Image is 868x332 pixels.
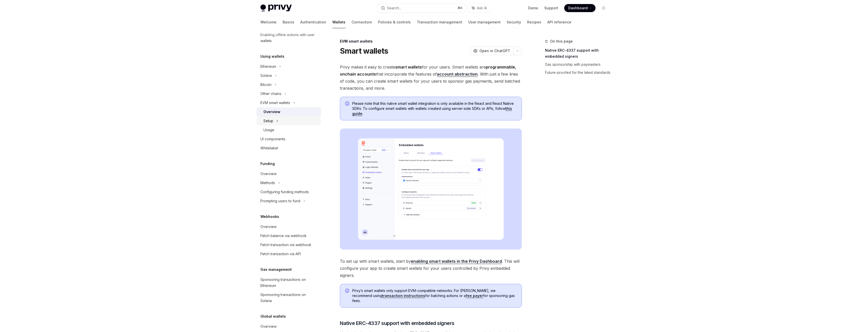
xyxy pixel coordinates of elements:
[260,251,301,257] div: Fetch transaction via API
[256,107,321,116] a: Overview
[263,118,273,124] div: Setup
[468,16,501,28] a: User management
[260,53,284,59] h5: Using wallets
[260,189,309,195] div: Configuring funding methods
[256,240,321,249] a: Fetch transaction via webhook
[260,16,277,28] a: Welcome
[260,161,275,167] h5: Funding
[260,100,290,106] div: EVM smart wallets
[470,47,513,55] button: Open in ChatGPT
[256,144,321,153] a: Whitelabel
[340,46,388,55] h1: Smart wallets
[340,128,522,250] img: Sample enable smart wallets
[377,4,466,13] button: Search...⌘K
[256,30,321,45] a: Enabling offline actions with user wallets
[352,288,517,303] span: Privy’s smart wallets only support EVM-compatible networks. For [PERSON_NAME], we recommend using...
[417,16,462,28] a: Transaction management
[260,5,292,12] img: light logo
[352,101,517,116] span: Please note that this native smart wallet integration is only available in the React and React Na...
[437,72,478,77] a: account abstraction
[477,6,487,11] span: Ask AI
[547,16,571,28] a: API reference
[260,73,272,79] div: Solana
[260,242,311,248] div: Fetch transaction via webhook
[256,169,321,178] a: Overview
[340,39,522,44] div: EVM smart wallets
[260,32,318,44] div: Enabling offline actions with user wallets
[260,224,277,230] div: Overview
[545,60,612,69] a: Gas sponsorship with paymasters
[564,4,595,12] a: Dashboard
[260,91,281,97] div: Other chains
[260,136,285,142] div: UI components
[550,38,573,44] span: On this page
[256,275,321,290] a: Sponsoring transactions on Ethereum
[260,198,300,204] div: Prompting users to fund
[527,16,541,28] a: Recipes
[260,323,277,329] div: Overview
[256,125,321,135] a: Usage
[256,249,321,258] a: Fetch transaction via API
[263,127,274,133] div: Usage
[411,259,502,264] a: enabling smart wallets in the Privy Dashboard
[260,180,275,186] div: Methods
[256,187,321,196] a: Configuring funding methods
[256,290,321,305] a: Sponsoring transactions on Solana
[378,16,411,28] a: Policies & controls
[260,267,292,273] h5: Gas management
[260,292,318,304] div: Sponsoring transactions on Solana
[256,231,321,240] a: Fetch balance via webhook
[256,322,321,331] a: Overview
[340,258,522,279] span: To set up with smart wallets, start by . This will configure your app to create smart wallets for...
[256,135,321,144] a: UI components
[345,289,350,294] svg: Info
[260,63,276,70] div: Ethereum
[528,6,538,11] a: Demo
[395,64,422,70] strong: smart wallets
[468,4,491,13] button: Ask AI
[260,233,307,239] div: Fetch balance via webhook
[466,293,483,298] a: fee payer
[544,6,558,11] a: Support
[545,69,612,77] a: Future-proofed for the latest standards
[300,16,326,28] a: Authentication
[545,46,612,60] a: Native ERC-4337 support with embedded signers
[283,16,294,28] a: Basics
[263,109,280,115] div: Overview
[340,63,522,92] span: Privy makes it easy to create for your users. Smart wallets are that incorporate the features of ...
[457,6,463,10] span: ⌘ K
[507,16,521,28] a: Security
[568,6,588,11] span: Dashboard
[260,145,278,151] div: Whitelabel
[260,82,272,88] div: Bitcoin
[332,16,345,28] a: Wallets
[387,5,401,11] div: Search...
[256,222,321,231] a: Overview
[600,4,608,12] button: Toggle dark mode
[260,313,286,319] h5: Global wallets
[340,320,454,327] span: Native ERC-4337 support with embedded signers
[351,16,372,28] a: Connectors
[260,171,277,177] div: Overview
[479,48,510,53] span: Open in ChatGPT
[260,277,318,289] div: Sponsoring transactions on Ethereum
[382,293,425,298] a: transaction instructions
[260,214,279,220] h5: Webhooks
[345,102,350,107] svg: Info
